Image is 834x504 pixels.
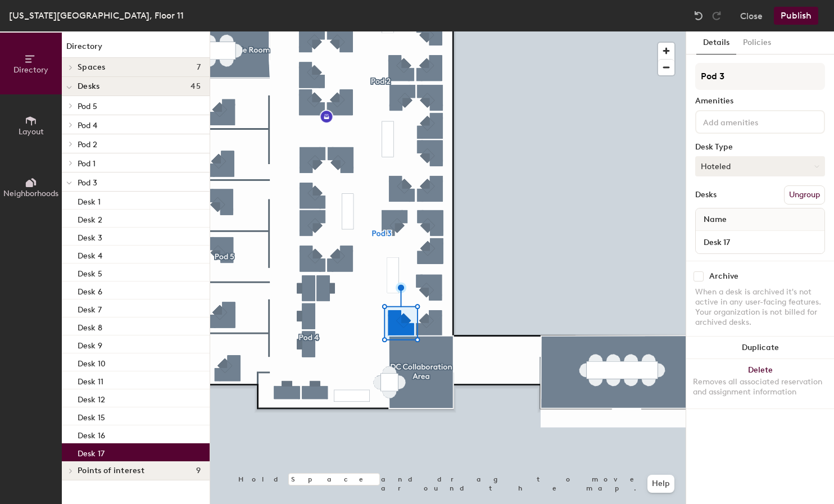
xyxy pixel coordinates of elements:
button: Policies [736,31,778,55]
p: Desk 3 [78,230,102,243]
span: 7 [197,63,201,72]
span: Desks [78,82,99,91]
div: Amenities [695,97,825,106]
p: Desk 10 [78,356,106,369]
button: Close [740,7,763,25]
div: Desk Type [695,143,825,152]
img: Undo [693,10,704,21]
p: Desk 4 [78,248,102,261]
div: Archive [709,272,738,281]
button: Publish [774,7,818,25]
input: Add amenities [701,115,802,128]
div: [US_STATE][GEOGRAPHIC_DATA], Floor 11 [9,8,184,22]
button: Duplicate [686,337,834,359]
button: Hoteled [695,156,825,176]
p: Desk 12 [78,392,105,405]
p: Desk 17 [78,446,105,458]
span: Pod 5 [78,102,97,111]
button: Details [696,31,736,55]
p: Desk 16 [78,428,105,441]
img: Redo [711,10,722,21]
span: Name [698,210,732,230]
p: Desk 2 [78,212,102,225]
p: Desk 15 [78,410,105,423]
p: Desk 6 [78,284,102,297]
p: Desk 1 [78,194,101,207]
span: 9 [196,466,201,475]
span: Pod 1 [78,159,96,169]
p: Desk 5 [78,266,102,279]
div: Removes all associated reservation and assignment information [693,377,827,397]
p: Desk 9 [78,338,102,351]
span: Neighborhoods [3,189,58,198]
h1: Directory [62,40,210,58]
span: Pod 4 [78,121,97,130]
p: Desk 8 [78,320,102,333]
p: Desk 7 [78,302,102,315]
div: Desks [695,190,717,199]
div: When a desk is archived it's not active in any user-facing features. Your organization is not bil... [695,287,825,328]
span: Spaces [78,63,106,72]
span: Points of interest [78,466,144,475]
input: Unnamed desk [698,234,822,250]
span: Pod 3 [78,178,97,188]
span: Pod 2 [78,140,97,149]
button: Help [647,475,674,493]
p: Desk 11 [78,374,103,387]
button: Ungroup [784,185,825,205]
span: Directory [13,65,48,75]
span: Layout [19,127,44,137]
button: DeleteRemoves all associated reservation and assignment information [686,359,834,408]
span: 45 [191,82,201,91]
